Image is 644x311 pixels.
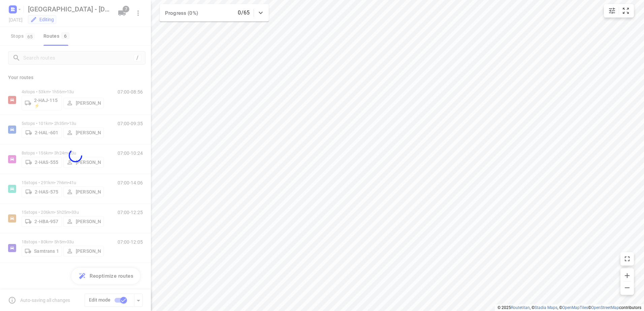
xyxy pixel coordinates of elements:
[165,10,198,16] span: Progress (0%)
[591,305,619,310] a: OpenStreetMap
[604,4,634,18] div: small contained button group
[605,4,619,18] button: Map settings
[160,4,269,22] div: Progress (0%)0/65
[238,9,250,17] p: 0/65
[497,305,641,310] li: © 2025 , © , © © contributors
[562,305,588,310] a: OpenMapTiles
[511,305,530,310] a: Routetitan
[619,4,633,18] button: Fit zoom
[535,305,557,310] a: Stadia Maps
